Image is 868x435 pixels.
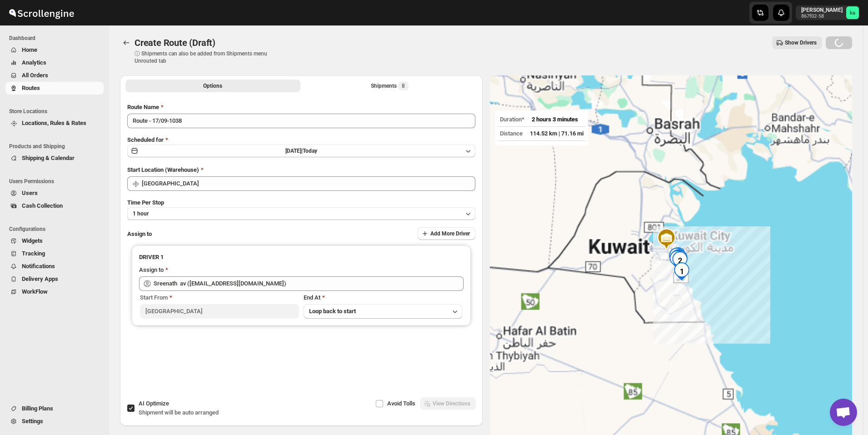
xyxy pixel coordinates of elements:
span: 2 hours 3 minutes [532,116,578,123]
span: Settings [22,418,43,425]
span: Notifications [22,263,55,270]
span: Loop back to start [309,308,356,315]
button: Notifications [5,260,104,273]
div: Shipments [371,81,409,90]
span: Distance [500,130,523,137]
h3: DRIVER 1 [139,253,464,262]
span: [DATE] | [285,148,303,154]
span: Home [22,46,37,53]
span: Start Location (Warehouse) [127,166,199,173]
span: Shipping & Calendar [22,155,75,161]
span: All Orders [22,72,48,79]
button: Show Drivers [772,36,822,49]
div: End At [304,293,463,302]
button: Billing Plans [5,402,104,415]
span: Billing Plans [22,405,53,412]
input: Search assignee [154,276,464,291]
img: ScrollEngine [7,1,75,24]
span: AI Optimize [139,400,169,407]
span: Dashboard [9,35,105,42]
span: khaled alrashidi [846,6,859,19]
div: 2 [667,248,693,273]
span: Locations, Rules & Rates [22,120,86,126]
button: Add More Driver [418,227,475,240]
div: 1 [669,259,694,284]
button: Delivery Apps [5,273,104,285]
p: 867f02-58 [801,14,843,19]
button: Routes [120,36,133,49]
span: Show Drivers [785,39,817,46]
span: Assign to [127,230,152,237]
div: 8 [664,244,689,270]
div: All Route Options [120,95,483,388]
button: WorkFlow [5,285,104,298]
span: Create Route (Draft) [135,37,215,48]
span: Tracking [22,250,45,257]
span: Shipment will be auto arranged [139,409,219,416]
span: Start From [140,294,168,301]
span: Products and Shipping [9,143,105,150]
span: Avoid Tolls [387,400,415,407]
span: Route Name [127,104,159,110]
span: Users [22,190,38,196]
p: ⓘ Shipments can also be added from Shipments menu Unrouted tab [135,50,278,65]
div: 5 [664,247,690,272]
button: All Route Options [125,80,300,92]
span: WorkFlow [22,288,48,295]
span: Store Locations [9,108,105,115]
button: Routes [5,82,104,95]
button: Analytics [5,56,104,69]
div: 4 [666,245,692,271]
button: Locations, Rules & Rates [5,117,104,130]
text: ka [850,10,855,16]
span: Time Per Stop [127,199,164,206]
span: Delivery Apps [22,275,58,282]
input: Eg: Bengaluru Route [127,114,475,128]
button: All Orders [5,69,104,82]
span: Configurations [9,225,105,233]
span: Widgets [22,237,43,244]
button: 1 hour [127,207,475,220]
div: Assign to [139,265,164,275]
button: [DATE]|Today [127,145,475,157]
button: Shipping & Calendar [5,152,104,165]
span: Cash Collection [22,202,63,209]
button: Loop back to start [304,304,463,319]
span: Routes [22,85,40,91]
span: 114.52 km | 71.16 mi [530,130,584,137]
span: Today [303,148,317,154]
div: 7 [665,244,691,269]
button: Cash Collection [5,200,104,212]
button: User menu [796,5,860,20]
span: Add More Driver [430,230,470,237]
div: 6 [665,246,690,272]
div: Open chat [830,399,857,426]
span: 8 [402,82,405,90]
button: Settings [5,415,104,428]
span: Options [203,82,222,90]
button: Users [5,187,104,200]
input: Search location [142,176,475,191]
button: Selected Shipments [302,80,477,92]
span: Users Permissions [9,178,105,185]
span: Analytics [22,59,46,66]
span: Duration* [500,116,524,123]
p: [PERSON_NAME] [801,6,843,14]
button: Widgets [5,235,104,247]
span: 1 hour [133,210,149,217]
button: Home [5,44,104,56]
span: Scheduled for [127,136,164,143]
button: Tracking [5,247,104,260]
